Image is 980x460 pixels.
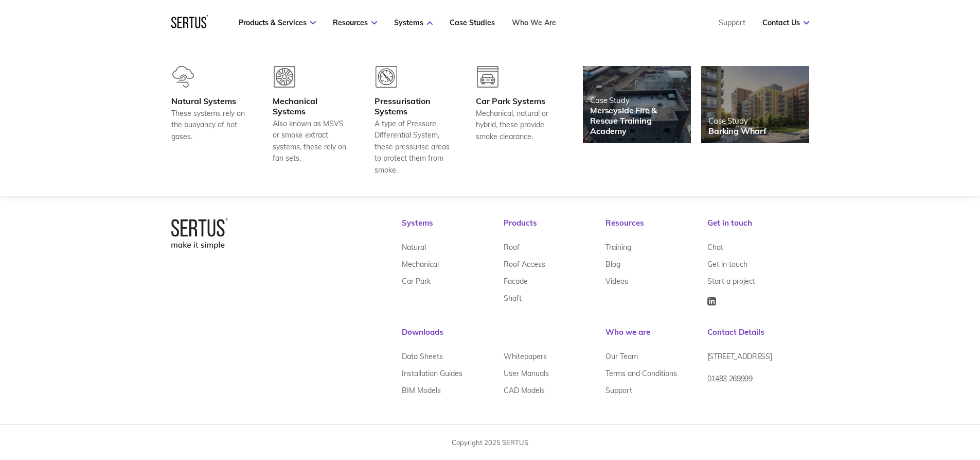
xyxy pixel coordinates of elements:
[707,370,753,395] a: 01483 269999
[476,108,552,142] div: Mechanical, natural or hybrid, these provide smoke clearance.
[707,272,755,289] a: Start a project
[402,348,443,365] a: Data Sheets
[402,218,504,238] div: Systems
[394,18,433,27] a: Systems
[375,96,451,116] div: Pressurisation Systems
[504,348,547,365] a: Whitepapers
[707,297,716,305] img: Icon
[795,340,980,460] iframe: Chat Widget
[333,18,377,27] a: Resources
[708,116,767,126] div: Case Study
[605,255,620,272] a: Blog
[504,365,549,382] a: User Manuals
[590,105,684,136] div: Merseyside Fire & Rescue Training Academy
[762,18,809,27] a: Contact Us
[402,255,439,272] a: Mechanical
[273,118,349,164] div: Also known as MSVS or smoke extract systems, these rely on fan sets.
[171,66,247,176] a: Natural SystemsThese systems rely on the buoyancy of hot gases.
[605,238,631,255] a: Training
[512,18,556,27] a: Who We Are
[375,118,451,176] div: A type of Pressure Differential System, these pressurise areas to protect them from smoke.
[701,66,809,143] a: Case StudyBarking Wharf
[239,18,316,27] a: Products & Services
[504,382,545,399] a: CAD Models
[605,365,677,382] a: Terms and Conditions
[504,218,605,238] div: Products
[504,255,545,272] a: Roof Access
[171,218,228,249] img: logo-box-2bec1e6d7ed5feb70a4f09a85fa1bbdd.png
[605,272,628,289] a: Videos
[605,327,707,348] div: Who we are
[273,96,349,116] div: Mechanical Systems
[402,327,605,348] div: Downloads
[504,289,522,306] a: Shaft
[590,95,684,105] div: Case Study
[402,272,431,289] a: Car Park
[402,382,441,399] a: BIM Models
[605,382,632,399] a: Support
[375,66,451,176] a: Pressurisation SystemsA type of Pressure Differential System, these pressurise areas to protect t...
[476,66,552,176] a: Car Park SystemsMechanical, natural or hybrid, these provide smoke clearance.
[476,96,552,106] div: Car Park Systems
[583,66,691,143] a: Case StudyMerseyside Fire & Rescue Training Academy
[402,238,426,255] a: Natural
[450,18,495,27] a: Case Studies
[605,348,638,365] a: Our Team
[171,108,247,142] div: These systems rely on the buoyancy of hot gases.
[719,18,745,27] a: Support
[171,96,247,106] div: Natural Systems
[708,126,767,136] div: Barking Wharf
[707,352,772,361] span: [STREET_ADDRESS]
[273,66,349,176] a: Mechanical SystemsAlso known as MSVS or smoke extract systems, these rely on fan sets.
[504,272,528,289] a: Facade
[605,218,707,238] div: Resources
[402,365,462,382] a: Installation Guides
[707,238,723,255] a: Chat
[707,255,747,272] a: Get in touch
[504,238,520,255] a: Roof
[707,218,809,238] div: Get in touch
[707,327,809,348] div: Contact Details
